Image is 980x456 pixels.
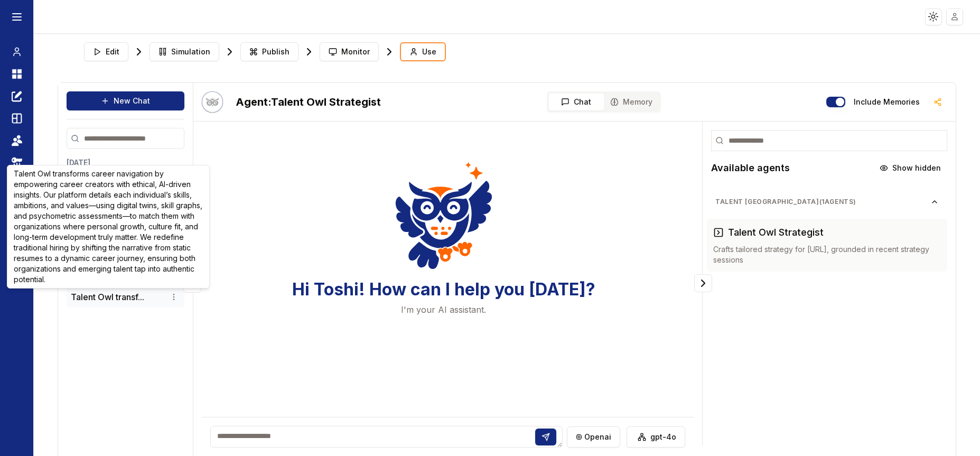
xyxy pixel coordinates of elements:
button: Talent Owl transf... [71,291,144,303]
span: Monitor [341,46,370,57]
button: Talent [GEOGRAPHIC_DATA](1agents) [707,193,947,210]
h3: Hi Toshi! How can I help you [DATE]? [292,280,595,299]
div: Talent Owl transforms career navigation by empowering career creators with ethical, AI-driven ins... [7,165,210,289]
p: I'm your AI assistant. [401,303,486,316]
span: Memory [623,97,652,107]
span: Simulation [171,46,210,57]
img: Welcome Owl [395,160,492,272]
span: gpt-4o [650,432,676,442]
button: Use [400,42,446,61]
span: Publish [262,46,290,57]
button: Include memories in the messages below [826,97,845,107]
button: Show hidden [873,160,947,176]
button: Conversation options [167,291,180,303]
button: openai [567,426,620,448]
span: openai [584,432,611,442]
img: placeholder-user.jpg [947,9,963,24]
span: Edit [106,46,119,57]
h2: Talent Owl Strategist [236,95,381,109]
button: Collapse panel [694,274,712,292]
h3: [DATE] [67,157,184,168]
span: Chat [574,97,591,107]
button: Monitor [320,42,379,61]
button: gpt-4o [627,426,685,448]
label: Include memories in the messages below [854,98,920,106]
button: New Chat [67,91,184,110]
button: Edit [84,42,128,61]
h2: Available agents [711,161,790,175]
button: Talk with Hootie [202,91,223,113]
img: Bot [202,91,223,113]
h3: Talent Owl Strategist [728,225,824,240]
span: Use [422,46,436,57]
p: Crafts tailored strategy for [URL], grounded in recent strategy sessions [713,244,941,265]
button: Simulation [150,42,219,61]
button: Publish [240,42,298,61]
span: Show hidden [892,163,941,173]
span: Talent [GEOGRAPHIC_DATA] ( 1 agents) [715,198,930,206]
